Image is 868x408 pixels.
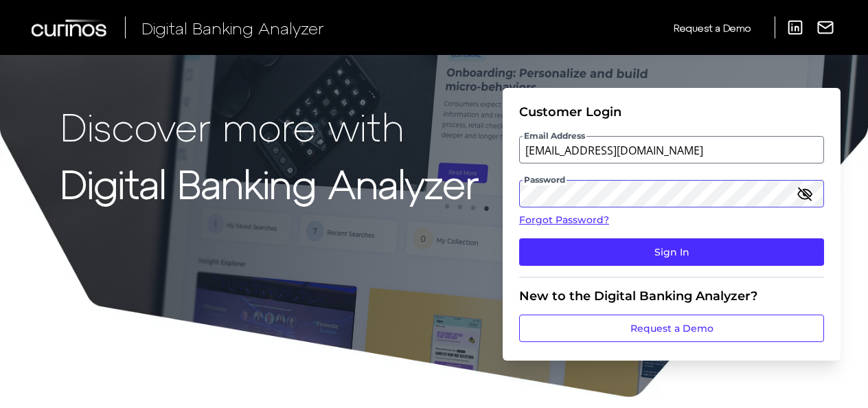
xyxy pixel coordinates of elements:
div: New to the Digital Banking Analyzer? [519,288,824,304]
span: Email Address [523,131,586,141]
div: Customer Login [519,104,824,120]
a: Request a Demo [674,16,751,39]
a: Forgot Password? [519,213,824,227]
span: Password [523,174,567,185]
span: Digital Banking Analyzer [141,18,324,38]
button: Sign In [519,238,824,266]
p: Discover more with [60,104,479,148]
span: Request a Demo [674,22,751,34]
strong: Digital Banking Analyzer [60,160,479,206]
a: Request a Demo [519,315,824,342]
img: Curinos [32,19,108,36]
